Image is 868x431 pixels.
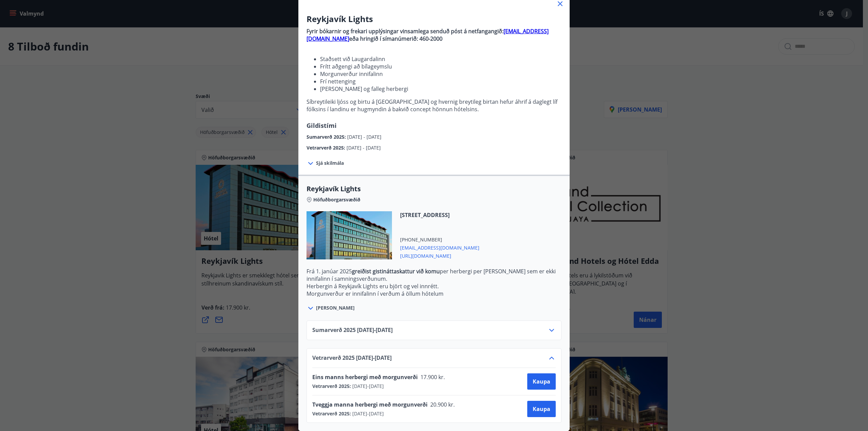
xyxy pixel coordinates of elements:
span: Reykjavík Lights [307,184,561,194]
h3: Reykjavík Lights [307,13,561,25]
button: Kaupa [527,373,556,390]
span: Vetrarverð 2025 : [312,383,351,390]
li: Frítt aðgengi að bílageymslu [320,63,561,70]
span: [DATE] - [DATE] [347,134,381,140]
span: [PHONE_NUMBER] [400,236,479,243]
p: Morgunverður er innifalinn í verðum á öllum hótelum [307,290,561,297]
li: Morgunverður innifalinn [320,70,561,78]
li: [PERSON_NAME] og falleg herbergi [320,85,561,93]
span: Vetrarverð 2025 : [307,144,347,151]
span: Höfuðborgarsvæðið [313,196,360,203]
span: [PERSON_NAME] [316,305,355,311]
span: [EMAIL_ADDRESS][DOMAIN_NAME] [400,243,479,251]
span: Eins manns herbergi með morgunverði [312,373,418,381]
strong: Fyrir bókarnir og frekari upplýsingar vinsamlega senduð póst á netfangangið: [307,27,504,35]
span: Kaupa [533,378,550,385]
span: [STREET_ADDRESS] [400,211,479,219]
li: Staðsett við Laugardalinn [320,55,561,63]
span: Sumarverð 2025 : [307,134,347,140]
strong: greiðist gistináttaskattur við komu [352,268,440,275]
span: [DATE] - [DATE] [351,383,384,390]
a: [EMAIL_ADDRESS][DOMAIN_NAME] [307,27,549,42]
p: Herbergin á Reykjavík Lights eru björt og vel innrétt. [307,282,561,290]
p: Frá 1. janúar 2025 per herbergi per [PERSON_NAME] sem er ekki innifalinn í samningsverðunum. [307,268,561,282]
span: 17.900 kr. [418,373,447,381]
span: Vetrarverð 2025 [DATE] - [DATE] [312,354,392,362]
strong: eða hringið í símanúmerið: 460-2000 [349,35,442,42]
span: Sjá skilmála [316,160,344,166]
span: Gildistími [307,121,337,130]
span: [DATE] - [DATE] [347,144,381,151]
span: [URL][DOMAIN_NAME] [400,251,479,259]
li: Frí nettenging [320,78,561,85]
span: Sumarverð 2025 [DATE] - [DATE] [312,326,393,334]
p: Síbreytileiki ljóss og birtu á [GEOGRAPHIC_DATA] og hvernig breytileg birtan hefur áhrif á dagleg... [307,98,561,113]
